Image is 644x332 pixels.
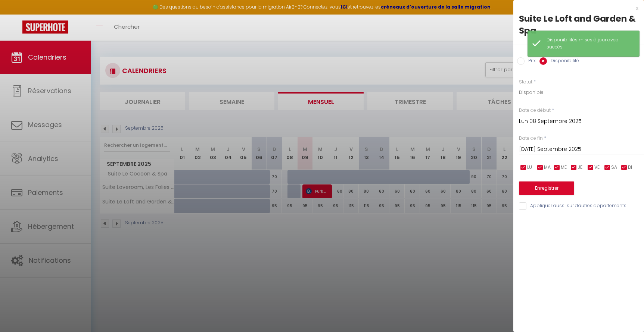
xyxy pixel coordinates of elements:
label: Date de début [519,107,551,114]
div: Suite Le Loft and Garden & Spa [519,13,638,37]
label: Prix [525,57,536,66]
button: Enregistrer [519,181,574,195]
label: Date de fin [519,135,543,142]
span: MA [544,164,551,171]
span: ME [561,164,567,171]
label: Disponibilité [547,57,579,66]
span: SA [611,164,617,171]
label: Statut [519,79,532,86]
span: JE [578,164,582,171]
button: Ouvrir le widget de chat LiveChat [6,3,28,25]
span: VE [594,164,600,171]
span: DI [628,164,632,171]
span: LU [527,164,532,171]
div: x [513,4,638,13]
div: Disponibilités mises à jour avec succès [547,37,632,51]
